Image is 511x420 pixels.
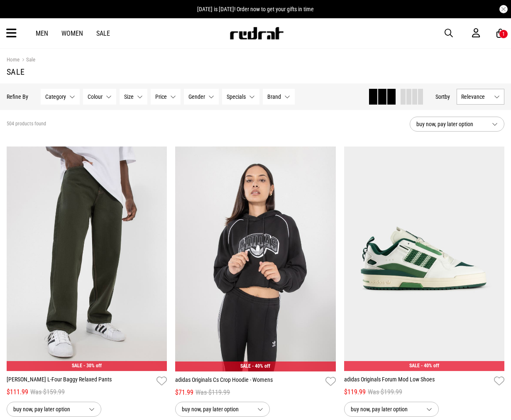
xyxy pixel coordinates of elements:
div: 1 [502,31,505,37]
a: Sale [20,56,35,64]
span: Was $199.99 [368,387,402,397]
span: SALE [409,363,420,369]
span: Gender [188,93,205,100]
a: Men [36,29,48,37]
span: $111.99 [7,387,28,397]
button: Brand [263,89,295,105]
a: Women [61,29,83,37]
span: buy now, pay later option [416,119,485,129]
span: Colour [88,93,103,100]
img: Adidas Originals Forum Mod Low Shoes in White [344,147,504,371]
img: Redrat logo [229,27,284,39]
a: adidas Originals Forum Mod Low Shoes [344,375,491,387]
span: Brand [267,93,281,100]
span: Was $159.99 [30,387,65,397]
img: Adidas Originals Cs Crop Hoodie - Womens in Black [175,147,336,371]
span: - 30% off [83,363,102,369]
button: buy now, pay later option [175,402,270,417]
span: buy now, pay later option [13,404,82,414]
span: Category [45,93,66,100]
h1: Sale [7,67,504,77]
span: - 40% off [252,363,270,369]
span: Specials [227,93,246,100]
a: [PERSON_NAME] L-Four Baggy Relaxed Pants [7,375,153,387]
button: Gender [184,89,219,105]
span: Relevance [461,93,491,100]
button: Specials [222,89,259,105]
button: Colour [83,89,116,105]
span: $119.99 [344,387,366,397]
img: Lee L-four Baggy Relaxed Pants in Green [7,147,167,371]
button: Relevance [457,89,504,105]
button: buy now, pay later option [410,117,504,132]
span: 504 products found [7,121,46,127]
button: buy now, pay later option [7,402,101,417]
button: Category [41,89,80,105]
button: Price [151,89,181,105]
span: buy now, pay later option [351,404,420,414]
span: - 40% off [421,363,439,369]
span: [DATE] is [DATE]! Order now to get your gifts in time [197,6,314,12]
span: Price [155,93,167,100]
span: $71.99 [175,388,193,398]
p: Refine By [7,93,28,100]
a: adidas Originals Cs Crop Hoodie - Womens [175,376,322,388]
button: Sortby [435,92,450,102]
span: buy now, pay later option [182,404,251,414]
a: Sale [96,29,110,37]
span: by [445,93,450,100]
button: buy now, pay later option [344,402,439,417]
a: 1 [496,29,504,38]
span: SALE [72,363,82,369]
a: Home [7,56,20,63]
span: Size [124,93,134,100]
button: Size [120,89,147,105]
span: SALE [240,363,251,369]
span: Was $119.99 [196,388,230,398]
